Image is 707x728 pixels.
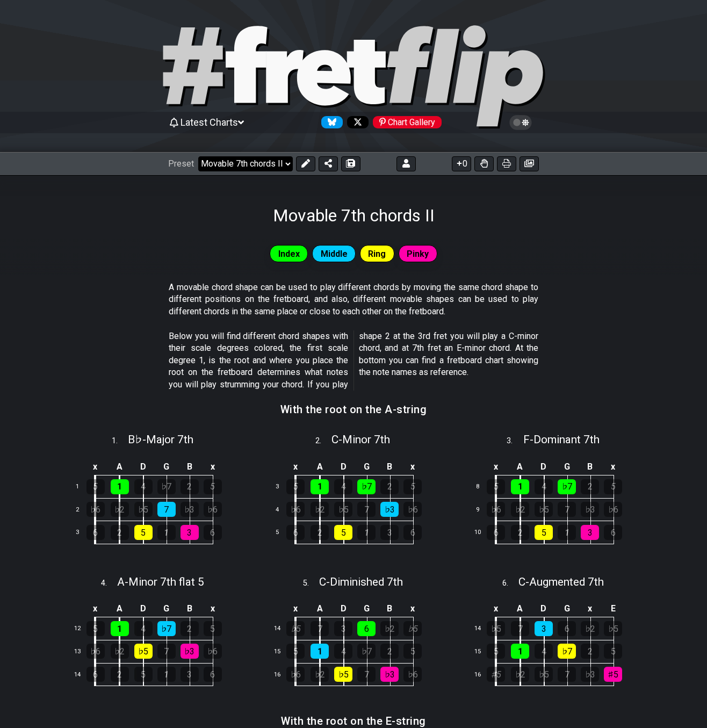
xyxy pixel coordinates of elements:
[341,156,360,171] button: Save As (makes a copy)
[355,458,378,475] td: G
[286,525,305,540] div: 6
[204,667,222,682] div: 6
[107,600,132,617] td: A
[470,663,495,686] td: 16
[273,205,435,226] h1: Movable 7th chords II
[373,116,442,128] div: Chart Gallery
[407,246,429,262] span: Pinky
[334,502,352,517] div: ♭5
[511,621,529,636] div: 7
[155,458,178,475] td: G
[157,502,176,517] div: 7
[134,479,153,494] div: 4
[181,117,238,128] span: Latest Charts
[508,458,532,475] td: A
[134,667,153,682] div: 5
[558,667,576,682] div: 7
[579,458,602,475] td: B
[311,525,329,540] div: 2
[558,621,576,636] div: 6
[380,479,399,494] div: 2
[181,667,199,682] div: 3
[111,621,129,636] div: 1
[157,525,176,540] div: 1
[357,525,376,540] div: 1
[401,600,424,617] td: x
[403,644,422,659] div: 5
[117,575,204,588] span: A - Minor 7th flat 5
[470,498,495,521] td: 9
[155,600,178,617] td: G
[558,479,576,494] div: ♭7
[369,116,442,128] a: #fretflip at Pinterest
[507,435,523,447] span: 3 .
[319,156,338,171] button: Share Preset
[157,479,176,494] div: ♭7
[111,667,129,682] div: 2
[357,479,376,494] div: ♭7
[334,621,352,636] div: 3
[357,621,376,636] div: 6
[343,116,369,128] a: Follow #fretflip at X
[134,525,153,540] div: 5
[321,246,348,262] span: Middle
[270,640,295,663] td: 15
[178,458,201,475] td: B
[69,640,95,663] td: 13
[535,525,553,540] div: 5
[401,458,424,475] td: x
[357,502,376,517] div: 7
[157,667,176,682] div: 1
[169,330,538,391] p: Below you will find different chord shapes with their scale degrees colored, the first scale degr...
[581,479,599,494] div: 2
[270,617,295,640] td: 14
[535,667,553,682] div: ♭5
[484,458,508,475] td: x
[558,644,576,659] div: ♭7
[579,600,602,617] td: x
[69,498,95,521] td: 2
[107,458,132,475] td: A
[204,621,222,636] div: 5
[331,433,390,446] span: C - Minor 7th
[535,621,553,636] div: 3
[334,525,352,540] div: 5
[317,116,343,128] a: Follow #fretflip at Bluesky
[508,600,532,617] td: A
[134,644,153,659] div: ♭5
[178,600,201,617] td: B
[286,667,305,682] div: ♭6
[201,600,224,617] td: x
[487,667,505,682] div: ♯5
[303,578,319,589] span: 5 .
[204,502,222,517] div: ♭6
[334,667,352,682] div: ♭5
[308,600,332,617] td: A
[604,644,622,659] div: 5
[283,600,308,617] td: x
[604,621,622,636] div: ♭5
[368,246,386,262] span: Ring
[132,458,155,475] td: D
[602,458,625,475] td: x
[169,282,538,318] p: A movable chord shape can be used to play different chords by moving the same chord shape to diff...
[334,479,352,494] div: 4
[101,578,117,589] span: 4 .
[604,502,622,517] div: ♭6
[86,525,105,540] div: 6
[378,600,401,617] td: B
[470,475,495,499] td: 8
[470,617,495,640] td: 14
[511,667,529,682] div: ♭2
[111,502,129,517] div: ♭2
[357,667,376,682] div: 7
[311,644,329,659] div: 1
[403,502,422,517] div: ♭6
[168,158,194,169] span: Preset
[286,621,305,636] div: ♭5
[535,644,553,659] div: 4
[558,502,576,517] div: 7
[380,667,399,682] div: ♭3
[331,458,355,475] td: D
[198,156,293,171] select: Preset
